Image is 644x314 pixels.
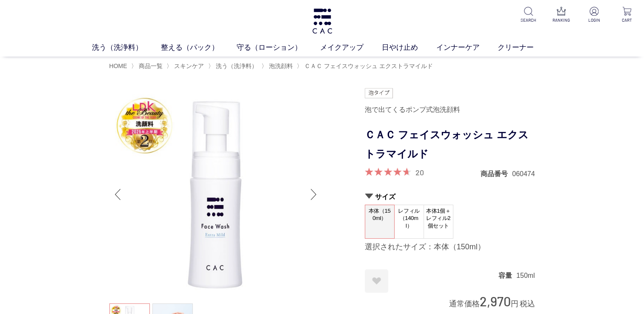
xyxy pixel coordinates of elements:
[304,63,433,69] span: ＣＡＣ フェイスウォッシュ エクストラマイルド
[139,63,163,69] span: 商品一覧
[365,103,535,117] div: 泡で出てくるポンプ式泡洗顔料
[365,242,535,252] div: 選択されたサイズ：本体（150ml）
[584,7,604,23] a: LOGIN
[365,126,535,164] h1: ＣＡＣ フェイスウォッシュ エクストラマイルド
[511,300,518,308] span: 円
[166,62,206,70] li: 〉
[616,7,637,23] a: CART
[365,88,393,98] img: 泡タイプ
[320,42,382,53] a: メイクアップ
[109,177,126,211] div: Previous slide
[365,269,388,293] a: お気に入りに登録する
[214,63,258,69] a: 洗う（洗浄料）
[382,42,436,53] a: 日やけ止め
[436,42,498,53] a: インナーケア
[267,63,293,69] a: 泡洗顔料
[395,205,424,232] span: レフィル（140ml）
[237,42,320,53] a: 守る（ローション）
[518,17,539,23] p: SEARCH
[305,177,322,211] div: Next slide
[480,293,511,309] span: 2,970
[137,63,163,69] a: 商品一覧
[584,17,604,23] p: LOGIN
[616,17,637,23] p: CART
[520,300,535,308] span: 税込
[518,7,539,23] a: SEARCH
[261,62,295,70] li: 〉
[424,205,453,232] span: 本体1個＋レフィル2個セット
[512,169,535,178] dd: 060474
[498,42,552,53] a: クリーナー
[365,192,535,201] h2: サイズ
[303,63,433,69] a: ＣＡＣ フェイスウォッシュ エクストラマイルド
[551,17,572,23] p: RANKING
[174,63,204,69] span: スキンケア
[109,63,127,69] a: HOME
[269,63,293,69] span: 泡洗顔料
[311,9,333,34] img: logo
[449,300,480,308] span: 通常価格
[208,62,260,70] li: 〉
[516,271,535,280] dd: 150ml
[481,169,512,178] dt: 商品番号
[216,63,258,69] span: 洗う（洗浄料）
[172,63,204,69] a: スキンケア
[415,168,424,177] a: 20
[498,271,516,280] dt: 容量
[297,62,435,70] li: 〉
[109,88,322,301] img: ＣＡＣ フェイスウォッシュ エクストラマイルド 本体（150ml）
[92,42,161,53] a: 洗う（洗浄料）
[365,205,394,229] span: 本体（150ml）
[131,62,165,70] li: 〉
[551,7,572,23] a: RANKING
[161,42,237,53] a: 整える（パック）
